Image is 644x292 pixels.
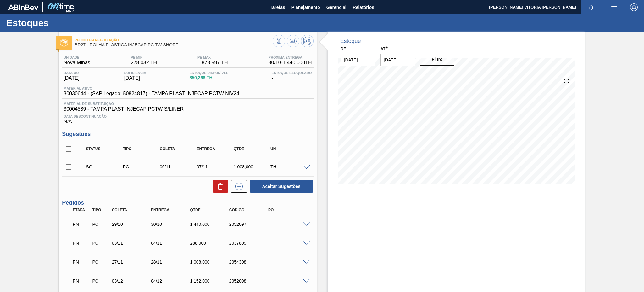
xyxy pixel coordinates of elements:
[64,71,81,75] span: Data out
[64,102,312,106] span: Material de Substituição
[188,278,232,283] div: 1.152,000
[71,236,92,250] div: Pedido em Negociação
[197,60,228,66] span: 1.878,997 TH
[71,274,92,288] div: Pedido em Negociação
[71,255,92,269] div: Pedido em Negociação
[149,208,193,212] div: Entrega
[195,147,236,151] div: Entrega
[326,3,347,11] span: Gerencial
[270,71,313,81] div: -
[73,241,90,246] p: PN
[73,278,90,283] p: PN
[124,75,146,81] span: [DATE]
[188,260,232,265] div: 1.008,000
[84,147,126,151] div: Status
[630,3,638,11] img: Logout
[228,208,272,212] div: Código
[228,180,247,193] div: Nova sugestão
[110,260,154,265] div: 27/11/2025
[91,278,111,283] div: Pedido de Compra
[110,208,154,212] div: Coleta
[188,222,232,227] div: 1.440,000
[91,241,111,246] div: Pedido de Compra
[188,241,232,246] div: 288,000
[232,147,274,151] div: Qtde
[6,19,118,26] h1: Estoques
[610,3,618,11] img: userActions
[64,75,81,81] span: [DATE]
[110,222,154,227] div: 29/10/2025
[149,260,193,265] div: 28/11/2025
[149,241,193,246] div: 04/11/2025
[131,60,157,66] span: 278,032 TH
[71,208,92,212] div: Etapa
[62,131,313,137] h3: Sugestões
[267,208,311,212] div: PO
[269,60,312,66] span: 30/10 - 1.440,000 TH
[64,114,312,118] span: Data Descontinuação
[64,106,312,112] span: 30004539 - TAMPA PLAST INJECAP PCTW S/LINER
[269,147,310,151] div: UN
[273,35,285,47] button: Visão Geral dos Estoques
[232,164,274,169] div: 1.008,000
[271,71,312,75] span: Estoque Bloqueado
[228,241,272,246] div: 2037809
[121,147,163,151] div: Tipo
[341,54,376,66] input: dd/mm/yyyy
[301,35,314,47] button: Programar Estoque
[581,3,601,12] button: Notificações
[189,75,228,80] span: 850,368 TH
[149,222,193,227] div: 30/10/2025
[60,39,68,47] img: Ícone
[75,38,272,42] span: Pedido em Negociação
[64,91,239,96] span: 30030644 - (SAP Legado: 50824817) - TAMPA PLAST INJECAP PCTW NIV24
[110,278,154,283] div: 03/12/2025
[62,112,313,125] div: N/A
[188,208,232,212] div: Qtde
[380,54,415,66] input: dd/mm/yyyy
[353,3,374,11] span: Relatórios
[8,4,38,10] img: TNhmsLtSVTkK8tSr43FrP2fwEKptu5GPRR3wAAAABJRU5ErkJggg==
[91,260,111,265] div: Pedido de Compra
[269,55,312,59] span: Próxima Entrega
[64,60,90,66] span: Nova Minas
[189,71,228,75] span: Estoque Disponível
[62,200,313,206] h3: Pedidos
[124,71,146,75] span: Suficiência
[131,55,157,59] span: PE MIN
[91,208,111,212] div: Tipo
[420,53,455,66] button: Filtro
[73,260,90,265] p: PN
[149,278,193,283] div: 04/12/2025
[250,180,313,193] button: Aceitar Sugestões
[71,217,92,231] div: Pedido em Negociação
[75,43,272,47] span: BR27 - ROLHA PLÁSTICA INJECAP PC TW SHORT
[287,35,299,47] button: Atualizar Gráfico
[228,260,272,265] div: 2054308
[247,179,314,193] div: Aceitar Sugestões
[91,222,111,227] div: Pedido de Compra
[110,241,154,246] div: 03/11/2025
[84,164,126,169] div: Sugestão Criada
[158,164,200,169] div: 06/11/2025
[158,147,200,151] div: Coleta
[270,3,285,11] span: Tarefas
[210,180,228,193] div: Excluir Sugestões
[73,222,90,227] p: PN
[341,47,346,51] label: De
[228,278,272,283] div: 2052098
[340,38,361,44] div: Estoque
[64,55,90,59] span: Unidade
[197,55,228,59] span: PE MAX
[291,3,320,11] span: Planejamento
[195,164,236,169] div: 07/11/2025
[64,86,239,90] span: Material ativo
[269,164,310,169] div: TH
[380,47,388,51] label: Até
[228,222,272,227] div: 2052097
[121,164,163,169] div: Pedido de Compra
